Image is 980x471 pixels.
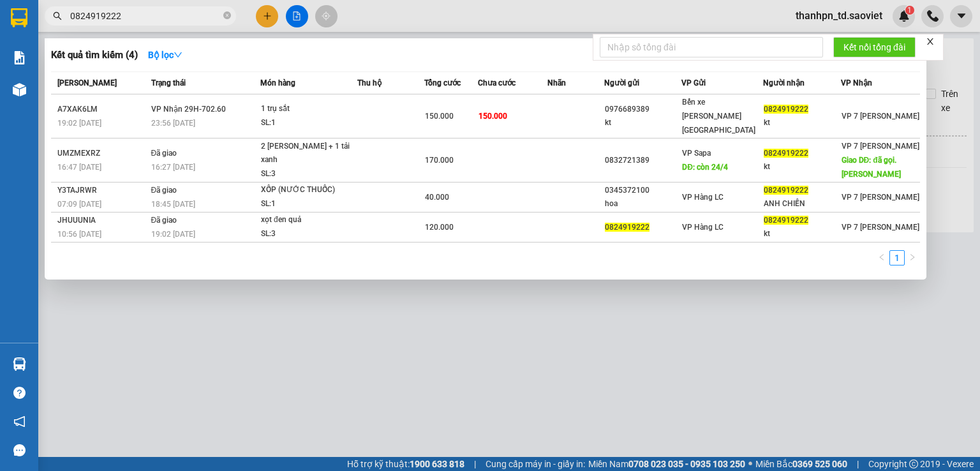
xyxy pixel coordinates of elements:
[600,37,823,57] input: Nhập số tổng đài
[764,105,808,114] span: 0824919222
[57,200,101,209] span: 07:09 [DATE]
[57,147,147,160] div: UMZMEXRZ
[605,223,650,232] span: 0824919222
[764,216,808,225] span: 0824919222
[13,51,26,64] img: solution-icon
[841,78,872,87] span: VP Nhận
[764,186,808,195] span: 0824919222
[138,45,193,65] button: Bộ lọcdown
[842,223,919,232] span: VP 7 [PERSON_NAME]
[764,227,840,241] div: kt
[842,193,919,202] span: VP 7 [PERSON_NAME]
[874,250,889,265] li: Previous Page
[261,140,357,167] div: 2 [PERSON_NAME] + 1 tải xanh
[151,200,195,209] span: 18:45 [DATE]
[151,216,177,225] span: Đã giao
[842,156,901,179] span: Giao DĐ: đã gọi. [PERSON_NAME]
[926,37,935,46] span: close
[13,357,26,371] img: warehouse-icon
[151,105,226,114] span: VP Nhận 29H-702.60
[479,112,507,121] span: 150.000
[682,149,711,158] span: VP Sapa
[13,415,26,428] span: notification
[604,78,639,87] span: Người gửi
[174,50,182,59] span: down
[682,223,724,232] span: VP Hàng LC
[57,119,101,128] span: 19:02 [DATE]
[843,40,905,54] span: Kết nối tổng đài
[57,163,101,172] span: 16:47 [DATE]
[151,119,195,128] span: 23:56 [DATE]
[13,83,26,96] img: warehouse-icon
[681,78,706,87] span: VP Gửi
[357,78,382,87] span: Thu hộ
[151,149,177,158] span: Đã giao
[605,103,681,116] div: 0976689389
[890,251,904,265] a: 1
[878,253,886,261] span: left
[605,184,681,197] div: 0345372100
[605,116,681,130] div: kt
[57,78,117,87] span: [PERSON_NAME]
[547,78,566,87] span: Nhãn
[764,160,840,174] div: kt
[905,250,920,265] button: right
[261,167,357,181] div: SL: 3
[842,142,919,151] span: VP 7 [PERSON_NAME]
[57,103,147,116] div: A7XAK6LM
[605,197,681,211] div: hoa
[424,78,461,87] span: Tổng cước
[909,253,916,261] span: right
[261,183,357,197] div: XỐP (NƯỚC THUỐC)
[764,116,840,130] div: kt
[53,11,62,20] span: search
[842,112,919,121] span: VP 7 [PERSON_NAME]
[425,156,454,165] span: 170.000
[764,149,808,158] span: 0824919222
[763,78,805,87] span: Người nhận
[51,49,138,62] h3: Kết quả tìm kiếm ( 4 )
[151,230,195,239] span: 19:02 [DATE]
[261,102,357,116] div: 1 trụ sắt
[151,78,186,87] span: Trạng thái
[261,213,357,227] div: xọt đen quả
[261,116,357,130] div: SL: 1
[874,250,889,265] button: left
[57,184,147,197] div: Y3TAJRWR
[223,11,231,19] span: close-circle
[11,8,27,27] img: logo-vxr
[764,197,840,211] div: ANH CHIẾN
[151,186,177,195] span: Đã giao
[223,10,231,22] span: close-circle
[682,163,728,172] span: DĐ: còn 24/4
[478,78,516,87] span: Chưa cước
[151,163,195,172] span: 16:27 [DATE]
[425,112,454,121] span: 150.000
[148,50,182,60] strong: Bộ lọc
[682,98,755,135] span: Bến xe [PERSON_NAME] [GEOGRAPHIC_DATA]
[260,78,295,87] span: Món hàng
[13,387,26,399] span: question-circle
[605,154,681,167] div: 0832721389
[425,193,449,202] span: 40.000
[13,444,26,456] span: message
[905,250,920,265] li: Next Page
[70,9,221,23] input: Tìm tên, số ĐT hoặc mã đơn
[425,223,454,232] span: 120.000
[889,250,905,265] li: 1
[261,227,357,241] div: SL: 3
[261,197,357,211] div: SL: 1
[833,37,916,57] button: Kết nối tổng đài
[682,193,724,202] span: VP Hàng LC
[57,230,101,239] span: 10:56 [DATE]
[57,214,147,227] div: JHUUUNIA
